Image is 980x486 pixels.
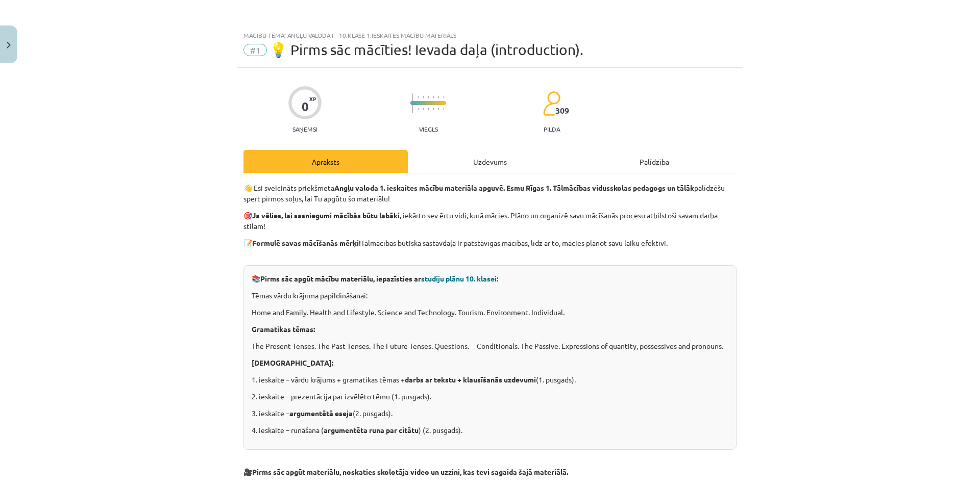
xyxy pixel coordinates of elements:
[405,375,536,384] strong: darbs ar tekstu + klausīšanās uzdevumi
[243,150,408,173] div: Apraksts
[408,150,572,173] div: Uzdevums
[289,408,353,418] strong: argumentētā eseja
[252,391,728,402] p: 2. ieskaite – prezentācija par izvēlēto tēmu (1. pusgads).
[252,408,728,419] p: 3. ieskaite – (2. pusgads).
[252,238,361,247] strong: Formulē savas mācīšanās mērķi!
[252,307,728,318] p: Home and Family. Health and Lifestyle. Science and Technology. Tourism. Environment. Individual.
[438,96,439,98] img: icon-short-line-57e1e144782c952c97e751825c79c345078a6d821885a25fce030b3d8c18986b.svg
[243,467,737,477] p: 🎥
[423,108,424,110] img: icon-short-line-57e1e144782c952c97e751825c79c345078a6d821885a25fce030b3d8c18986b.svg
[243,32,737,39] div: Mācību tēma: Angļu valoda i - 10.klase 1.ieskaites mācību materiāls
[418,108,419,110] img: icon-short-line-57e1e144782c952c97e751825c79c345078a6d821885a25fce030b3d8c18986b.svg
[252,341,728,351] p: The Present Tenses. The Past Tenses. The Future Tenses. Questions. Conditionals. The Passive. Exp...
[572,150,737,173] div: Palīdzība
[252,358,333,367] strong: [DEMOGRAPHIC_DATA]:
[302,99,309,114] div: 0
[334,183,694,192] strong: Angļu valoda 1. ieskaites mācību materiāla apguvē. Esmu Rīgas 1. Tālmācības vidusskolas pedagogs ...
[288,125,322,133] p: Saņemsi
[252,324,315,334] strong: Gramatikas tēmas:
[419,125,438,133] p: Viegls
[243,183,737,204] p: 👋 Esi sveicināts priekšmeta palīdzēšu spert pirmos soļus, lai Tu apgūtu šo materiālu!
[252,425,728,436] p: 4. ieskaite – runāšana ( ) (2. pusgads).
[309,96,316,101] span: XP
[252,273,728,284] p: 📚
[243,238,737,259] p: 📝 Tālmācības būtiska sastāvdaļa ir patstāvīgas mācības, līdz ar to, mācies plānot savu laiku efek...
[260,274,498,283] strong: Pirms sāc apgūt mācību materiālu, iepazīsties ar
[252,374,728,385] p: 1. ieskaite – vārdu krājums + gramatikas tēmas + (1. pusgads).
[428,96,429,98] img: icon-short-line-57e1e144782c952c97e751825c79c345078a6d821885a25fce030b3d8c18986b.svg
[555,106,569,115] span: 309
[252,467,568,476] strong: Pirms sāc apgūt materiālu, noskaties skolotāja video un uzzini, kas tevi sagaida šajā materiālā.
[443,108,444,110] img: icon-short-line-57e1e144782c952c97e751825c79c345078a6d821885a25fce030b3d8c18986b.svg
[428,108,429,110] img: icon-short-line-57e1e144782c952c97e751825c79c345078a6d821885a25fce030b3d8c18986b.svg
[412,93,413,113] img: icon-long-line-d9ea69661e0d244f92f715978eff75569469978d946b2353a9bb055b3ed8787d.svg
[243,44,267,56] span: #1
[7,42,11,48] img: icon-close-lesson-0947bae3869378f0d4975bcd49f059093ad1ed9edebbc8119c70593378902aed.svg
[252,290,728,301] p: Tēmas vārdu krājuma papildināšanai:
[418,96,419,98] img: icon-short-line-57e1e144782c952c97e751825c79c345078a6d821885a25fce030b3d8c18986b.svg
[438,108,439,110] img: icon-short-line-57e1e144782c952c97e751825c79c345078a6d821885a25fce030b3d8c18986b.svg
[423,96,424,98] img: icon-short-line-57e1e144782c952c97e751825c79c345078a6d821885a25fce030b3d8c18986b.svg
[433,108,434,110] img: icon-short-line-57e1e144782c952c97e751825c79c345078a6d821885a25fce030b3d8c18986b.svg
[433,96,434,98] img: icon-short-line-57e1e144782c952c97e751825c79c345078a6d821885a25fce030b3d8c18986b.svg
[421,274,498,283] span: studiju plānu 10. klasei:
[544,125,560,133] p: pilda
[243,210,737,232] p: 🎯 , iekārto sev ērtu vidi, kurā mācies. Plāno un organizē savu mācīšanās procesu atbilstoši savam...
[443,96,444,98] img: icon-short-line-57e1e144782c952c97e751825c79c345078a6d821885a25fce030b3d8c18986b.svg
[543,91,560,116] img: students-c634bb4e5e11cddfef0936a35e636f08e4e9abd3cc4e673bd6f9a4125e45ecb1.svg
[252,211,400,220] strong: Ja vēlies, lai sasniegumi mācībās būtu labāki
[269,41,583,58] span: 💡 Pirms sāc mācīties! Ievada daļa (introduction).
[324,425,419,434] strong: argumentēta runa par citātu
